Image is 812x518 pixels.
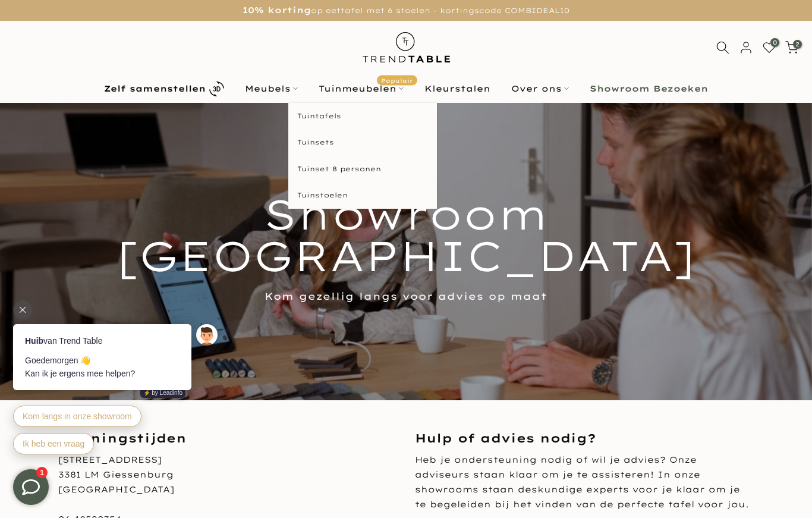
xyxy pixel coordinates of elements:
[288,103,437,130] a: Tuintafels
[1,457,61,517] iframe: toggle-frame
[94,79,235,99] a: Zelf samenstellen
[1,267,233,469] iframe: bot-iframe
[377,76,417,86] span: Populair
[770,38,779,47] span: 0
[288,129,437,156] a: Tuinsets
[15,3,797,18] p: op eettafel met 6 stoelen - kortingscode COMBIDEAL10
[501,81,580,96] a: Over ons
[288,182,437,209] a: Tuinstoelen
[104,84,206,93] b: Zelf samenstellen
[580,81,719,96] a: Showroom Bezoeken
[415,430,754,447] h3: Hulp of advies nodig?
[354,21,458,74] img: trend-table
[590,84,708,93] b: Showroom Bezoeken
[414,81,501,96] a: Kleurstalen
[763,41,776,54] a: 0
[288,156,437,183] a: Tuinset 8 personen
[243,5,311,15] strong: 10% korting
[793,40,802,49] span: 2
[235,81,309,96] a: Meubels
[785,41,798,54] a: 2
[309,81,414,96] a: TuinmeubelenPopulair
